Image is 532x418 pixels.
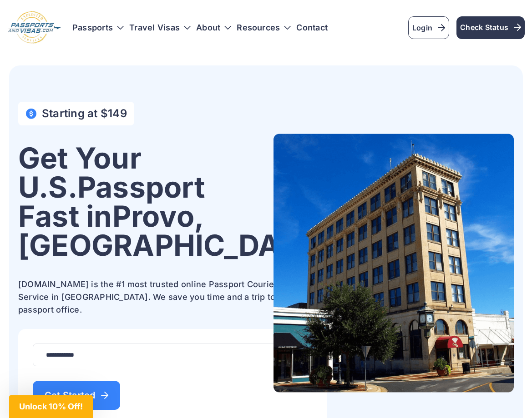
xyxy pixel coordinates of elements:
[412,22,445,33] span: Login
[456,16,525,39] a: Check Status
[237,23,291,32] h3: Resources
[18,144,327,260] h1: Get Your U.S. Passport Fast in Provo, [GEOGRAPHIC_DATA]
[196,23,220,32] a: About
[18,278,300,316] p: [DOMAIN_NAME] is the #1 most trusted online Passport Courier Service in [GEOGRAPHIC_DATA]. We sav...
[45,391,108,400] span: Get Started
[408,16,449,39] a: Login
[19,402,83,411] span: Unlock 10% Off!
[460,22,521,33] span: Check Status
[129,23,191,32] h3: Travel Visas
[7,11,61,45] img: Logo
[274,134,514,393] img: Get Your U.S. Passport Fast in Provo
[72,23,124,32] h3: Passports
[296,23,328,32] a: Contact
[42,107,127,120] h4: Starting at $149
[33,381,120,410] a: Get Started
[9,395,93,418] div: Unlock 10% Off!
